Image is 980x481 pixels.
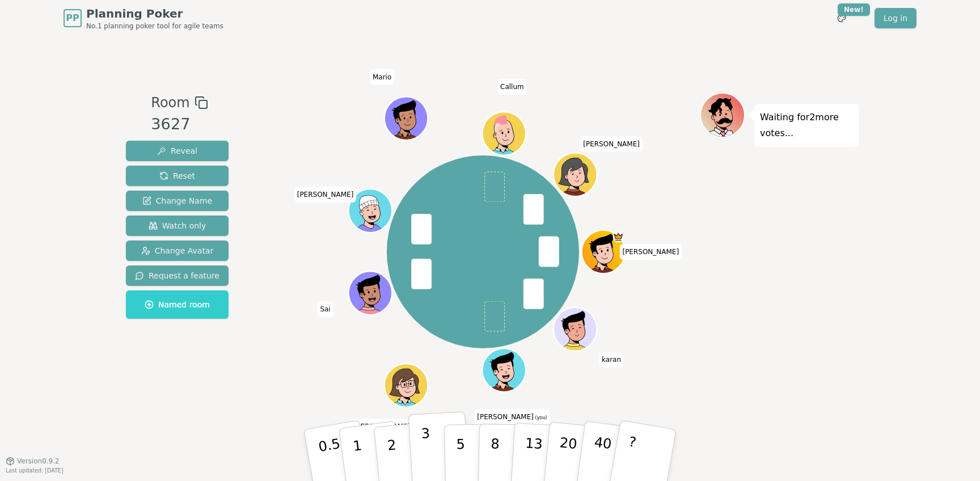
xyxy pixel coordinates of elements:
p: Waiting for 2 more votes... [760,109,853,141]
span: Joe is the host [612,231,623,242]
span: Named room [145,299,210,310]
span: Click to change your name [474,409,550,425]
span: Click to change your name [619,244,682,260]
button: New! [831,8,852,28]
span: Request a feature [135,270,219,281]
span: Planning Poker [86,6,223,22]
span: Watch only [149,220,206,231]
span: PP [66,11,79,25]
div: 3627 [151,113,208,136]
div: New! [838,3,870,16]
span: Last updated: [DATE] [6,467,64,474]
a: Log in [875,8,916,28]
button: Click to change your avatar [483,349,524,390]
span: Click to change your name [580,136,643,152]
button: Request a feature [126,265,229,286]
span: Change Avatar [141,245,214,256]
span: No.1 planning poker tool for agile teams [86,22,223,31]
button: Watch only [126,216,229,236]
span: Click to change your name [599,352,624,368]
span: Click to change your name [294,187,357,202]
button: Reset [126,166,229,186]
span: Reveal [157,145,197,157]
span: Room [151,92,189,113]
span: Click to change your name [317,301,333,317]
span: (you) [534,415,547,420]
button: Version0.9.2 [6,457,60,466]
button: Change Name [126,191,229,211]
span: Click to change your name [351,419,413,434]
button: Change Avatar [126,241,229,261]
button: Reveal [126,141,229,161]
span: Change Name [142,195,212,206]
span: Version 0.9.2 [17,457,60,466]
a: PPPlanning PokerNo.1 planning poker tool for agile teams [64,6,223,31]
span: Reset [159,170,195,182]
span: Click to change your name [497,78,527,94]
button: Named room [126,290,229,319]
span: Click to change your name [370,69,394,85]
